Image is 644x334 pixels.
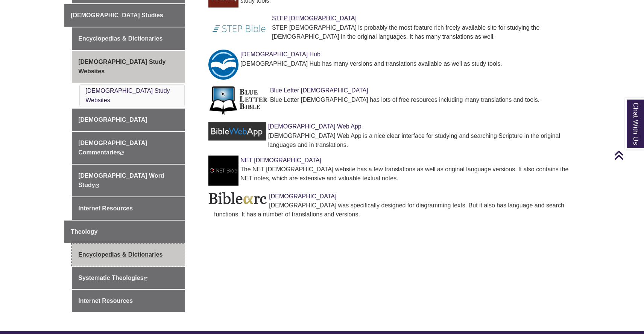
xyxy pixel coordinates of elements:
a: [DEMOGRAPHIC_DATA] [72,109,185,131]
img: Link to Biblearc [208,192,267,205]
div: [DEMOGRAPHIC_DATA] Hub has many versions and translations available as well as study tools. [214,59,574,68]
img: Link to Blue Letter Bible [208,86,268,116]
i: This link opens in a new window [120,151,124,155]
a: [DEMOGRAPHIC_DATA] Studies [64,4,185,27]
a: Encyclopedias & Dictionaries [72,243,185,266]
a: Theology [64,221,185,243]
a: Encyclopedias & Dictionaries [72,27,185,50]
div: [DEMOGRAPHIC_DATA] was specifically designed for diagramming texts. But it also has language and ... [214,201,574,219]
div: The NET [DEMOGRAPHIC_DATA] website has a few translations as well as original language versions. ... [214,165,574,183]
i: This link opens in a new window [144,277,148,280]
a: Link to NET Bible NET [DEMOGRAPHIC_DATA] [240,157,321,163]
a: Link to Biblearc [DEMOGRAPHIC_DATA] [269,193,336,199]
a: Back to Top [614,150,642,160]
a: Internet Resources [72,290,185,312]
div: Blue Letter [DEMOGRAPHIC_DATA] has lots of free resources including many translations and tools. [214,95,574,104]
span: [DEMOGRAPHIC_DATA] Studies [71,12,163,18]
img: Link to STEP Bible [208,14,270,44]
a: Link to Bible Web App [DEMOGRAPHIC_DATA] Web App [268,123,361,130]
a: [DEMOGRAPHIC_DATA] Word Study [72,165,185,196]
i: This link opens in a new window [95,184,99,187]
div: [DEMOGRAPHIC_DATA] Web App is a nice clear interface for studying and searching Scripture in the ... [214,131,574,150]
a: [DEMOGRAPHIC_DATA] Study Websites [72,51,185,83]
a: Link to Bible Hub [DEMOGRAPHIC_DATA] Hub [240,51,320,57]
img: Link to NET Bible [208,156,238,186]
a: Systematic Theologies [72,267,185,289]
a: Link to Blue Letter Bible Blue Letter [DEMOGRAPHIC_DATA] [270,87,368,94]
img: Link to Bible Hub [208,50,238,80]
a: Link to STEP Bible STEP [DEMOGRAPHIC_DATA] [272,15,357,21]
img: Link to Bible Web App [208,122,266,141]
span: Theology [71,228,97,235]
div: STEP [DEMOGRAPHIC_DATA] is probably the most feature rich freely available site for studying the ... [214,23,574,41]
a: [DEMOGRAPHIC_DATA] Study Websites [85,88,170,104]
a: Internet Resources [72,197,185,220]
a: [DEMOGRAPHIC_DATA] Commentaries [72,132,185,164]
